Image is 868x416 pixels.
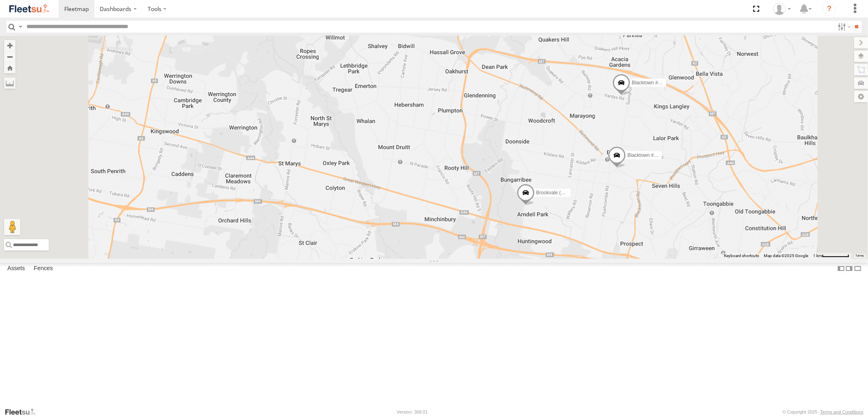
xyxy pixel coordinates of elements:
label: Fences [30,263,57,275]
label: Measure [4,77,15,89]
span: Brookvale (T10 - [PERSON_NAME]) [536,190,615,196]
label: Search Filter Options [835,21,852,33]
label: Hide Summary Table [854,263,862,275]
span: Blacktown #1 (T09 - [PERSON_NAME]) [632,80,718,86]
i: ? [823,2,836,15]
label: Dock Summary Table to the Right [845,263,853,275]
button: Zoom out [4,51,15,62]
label: Map Settings [854,91,868,102]
label: Assets [3,263,29,275]
div: © Copyright 2025 - [783,409,864,414]
button: Keyboard shortcuts [724,253,759,259]
a: Terms (opens in new tab) [856,254,864,257]
button: Zoom in [4,40,15,51]
a: Visit our Website [4,408,42,416]
button: Map Scale: 1 km per 63 pixels [811,253,852,259]
a: Terms and Conditions [820,409,864,414]
span: Map data ©2025 Google [764,253,808,258]
button: Zoom Home [4,62,15,73]
img: fleetsu-logo-horizontal.svg [8,3,50,14]
label: Dock Summary Table to the Left [837,263,845,275]
div: Scott Holden [770,3,794,15]
label: Search Query [17,21,24,33]
span: Blacktown #2 (T05 - [PERSON_NAME]) [627,153,714,158]
button: Drag Pegman onto the map to open Street View [4,219,20,235]
div: Version: 308.01 [397,409,428,414]
span: 1 km [813,253,822,258]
